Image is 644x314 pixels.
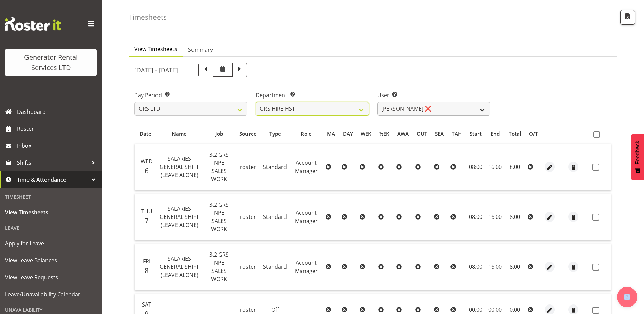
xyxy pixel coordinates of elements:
[2,204,100,221] a: View Timesheets
[17,158,88,168] span: Shifts
[5,238,97,248] span: Apply for Leave
[188,46,213,54] span: Summary
[620,10,635,25] button: Export CSV
[17,141,98,151] span: Inbox
[2,190,100,204] div: Timesheet
[134,45,177,53] span: View Timesheets
[2,221,100,235] div: Leave
[631,134,644,180] button: Feedback - Show survey
[624,294,630,300] img: help-xxl-2.png
[17,107,98,117] span: Dashboard
[12,52,90,73] div: Generator Rental Services LTD
[2,252,100,269] a: View Leave Balances
[5,255,97,265] span: View Leave Balances
[2,269,100,286] a: View Leave Requests
[5,207,97,217] span: View Timesheets
[129,13,167,21] h4: Timesheets
[17,175,88,185] span: Time & Attendance
[17,124,98,134] span: Roster
[634,141,641,164] span: Feedback
[5,272,97,282] span: View Leave Requests
[5,289,97,299] span: Leave/Unavailability Calendar
[2,235,100,252] a: Apply for Leave
[2,286,100,303] a: Leave/Unavailability Calendar
[5,17,61,31] img: Rosterit website logo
